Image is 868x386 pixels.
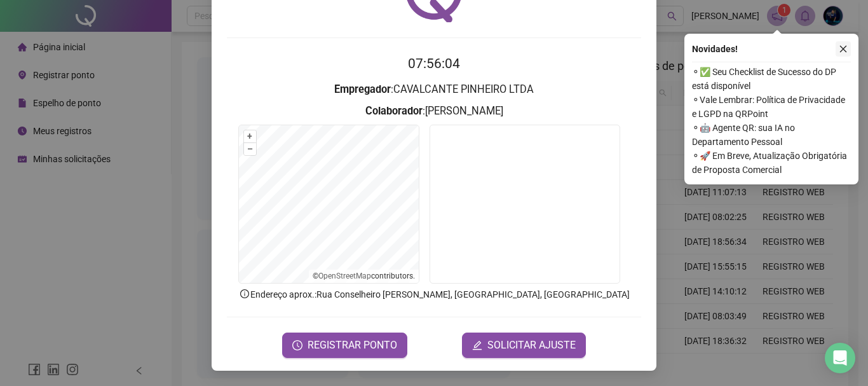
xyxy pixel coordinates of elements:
[487,338,576,353] span: SOLICITAR AJUSTE
[313,272,415,280] li: © contributors.
[239,288,250,300] span: info-circle
[227,287,641,301] p: Endereço aprox. : Rua Conselheiro [PERSON_NAME], [GEOGRAPHIC_DATA], [GEOGRAPHIC_DATA]
[472,340,482,350] span: edit
[292,340,302,350] span: clock-circle
[692,121,851,149] span: ⚬ 🤖 Agente QR: sua IA no Departamento Pessoal
[244,143,256,155] button: –
[692,42,738,56] span: Novidades !
[282,333,407,358] button: REGISTRAR PONTO
[825,343,855,373] div: Open Intercom Messenger
[839,45,848,53] span: close
[365,105,423,117] strong: Colaborador
[408,56,460,71] time: 07:56:04
[692,65,851,93] span: ⚬ ✅ Seu Checklist de Sucesso do DP está disponível
[227,103,641,120] h3: : [PERSON_NAME]
[334,83,391,95] strong: Empregador
[692,149,851,177] span: ⚬ 🚀 Em Breve, Atualização Obrigatória de Proposta Comercial
[318,272,371,280] a: OpenStreetMap
[462,333,586,358] button: editSOLICITAR AJUSTE
[692,93,851,121] span: ⚬ Vale Lembrar: Política de Privacidade e LGPD na QRPoint
[244,130,256,142] button: +
[308,338,397,353] span: REGISTRAR PONTO
[227,81,641,98] h3: : CAVALCANTE PINHEIRO LTDA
